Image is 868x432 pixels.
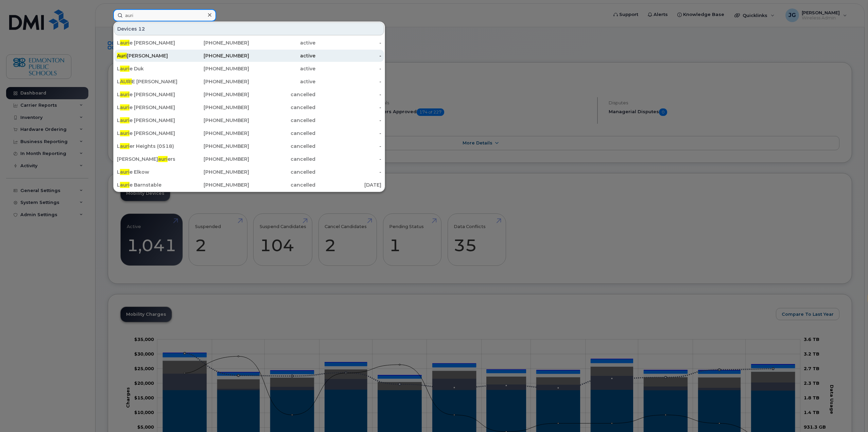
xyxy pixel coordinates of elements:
[249,169,315,175] div: cancelled
[315,78,382,85] div: -
[117,65,183,72] div: L e Duk
[183,78,249,85] div: [PHONE_NUMBER]
[183,182,249,188] div: [PHONE_NUMBER]
[249,78,315,85] div: active
[117,156,183,162] div: [PERSON_NAME] ers
[249,91,315,98] div: cancelled
[183,39,249,46] div: [PHONE_NUMBER]
[114,37,384,49] a: Laurie [PERSON_NAME][PHONE_NUMBER]active-
[114,127,384,139] a: Laurie [PERSON_NAME][PHONE_NUMBER]cancelled-
[120,40,129,46] span: auri
[249,182,315,188] div: cancelled
[114,22,384,35] div: Devices
[120,169,129,175] span: auri
[120,104,129,110] span: auri
[249,65,315,72] div: active
[117,143,183,150] div: L er Heights (0518)
[183,156,249,162] div: [PHONE_NUMBER]
[249,156,315,162] div: cancelled
[183,130,249,137] div: [PHONE_NUMBER]
[315,91,382,98] div: -
[183,117,249,124] div: [PHONE_NUMBER]
[114,63,384,75] a: Laurie Duk[PHONE_NUMBER]active-
[120,130,129,136] span: auri
[315,104,382,111] div: -
[315,169,382,175] div: -
[117,91,183,98] div: L e [PERSON_NAME]
[114,88,384,101] a: Laurie [PERSON_NAME][PHONE_NUMBER]cancelled-
[117,53,127,59] span: Auri
[120,182,129,188] span: auri
[120,66,129,72] span: auri
[315,39,382,46] div: -
[117,52,183,59] div: [PERSON_NAME]
[183,169,249,175] div: [PHONE_NUMBER]
[315,52,382,59] div: -
[183,104,249,111] div: [PHONE_NUMBER]
[183,52,249,59] div: [PHONE_NUMBER]
[114,179,384,191] a: Laurie Barnstable[PHONE_NUMBER]cancelled[DATE]
[120,143,129,149] span: auri
[114,166,384,178] a: Laurie Elkow[PHONE_NUMBER]cancelled-
[117,182,183,188] div: L e Barnstable
[183,65,249,72] div: [PHONE_NUMBER]
[114,75,384,88] a: LAURIE [PERSON_NAME][PHONE_NUMBER]active-
[158,156,168,162] span: auri
[249,52,315,59] div: active
[117,78,183,85] div: L E [PERSON_NAME]
[249,104,315,111] div: cancelled
[117,117,183,124] div: L e [PERSON_NAME]
[114,114,384,126] a: Laurie [PERSON_NAME][PHONE_NUMBER]cancelled-
[114,50,384,62] a: Auri[PERSON_NAME][PHONE_NUMBER]active-
[138,25,145,32] span: 12
[183,143,249,150] div: [PHONE_NUMBER]
[249,39,315,46] div: active
[114,153,384,165] a: [PERSON_NAME]auriers[PHONE_NUMBER]cancelled-
[315,65,382,72] div: -
[120,91,129,98] span: auri
[117,169,183,175] div: L e Elkow
[315,117,382,124] div: -
[315,182,382,188] div: [DATE]
[249,143,315,150] div: cancelled
[117,39,183,46] div: L e [PERSON_NAME]
[315,156,382,162] div: -
[249,130,315,137] div: cancelled
[114,140,384,152] a: Laurier Heights (0518)[PHONE_NUMBER]cancelled-
[315,130,382,137] div: -
[117,130,183,137] div: L e [PERSON_NAME]
[117,104,183,111] div: L e [PERSON_NAME]
[315,143,382,150] div: -
[183,91,249,98] div: [PHONE_NUMBER]
[114,101,384,114] a: Laurie [PERSON_NAME][PHONE_NUMBER]cancelled-
[120,117,129,123] span: auri
[249,117,315,124] div: cancelled
[120,79,132,85] span: AURI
